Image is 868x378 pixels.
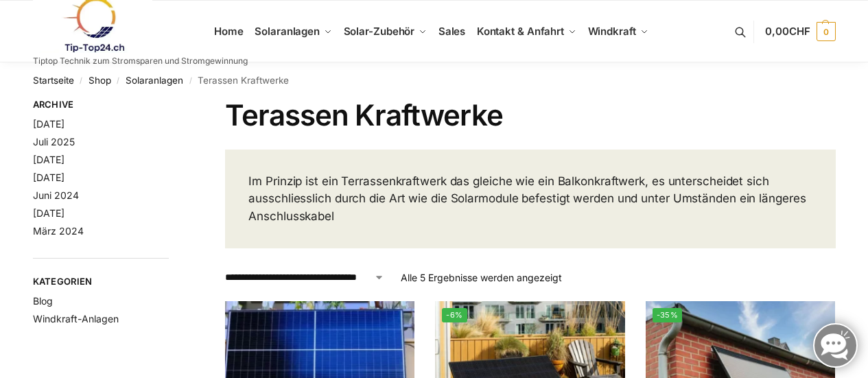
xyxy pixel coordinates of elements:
[74,75,89,86] span: /
[588,25,636,38] span: Windkraft
[765,11,835,52] a: 0,00CHF 0
[765,25,810,38] span: 0,00
[817,22,836,41] span: 0
[33,75,74,86] a: Startseite
[183,75,198,86] span: /
[432,1,471,62] a: Sales
[477,25,564,38] span: Kontakt & Anfahrt
[582,1,654,62] a: Windkraft
[401,270,562,285] p: Alle 5 Ergebnisse werden angezeigt
[33,154,64,165] a: [DATE]
[33,62,836,98] nav: Breadcrumb
[33,189,79,201] a: Juni 2024
[438,25,466,38] span: Sales
[344,25,415,38] span: Solar-Zubehör
[248,173,812,226] p: Im Prinzip ist ein Terrassenkraftwerk das gleiche wie ein Balkonkraftwerk, es unterscheidet sich ...
[255,25,320,38] span: Solaranlagen
[789,25,810,38] span: CHF
[33,207,64,219] a: [DATE]
[33,57,248,65] p: Tiptop Technik zum Stromsparen und Stromgewinnung
[33,98,169,112] span: Archive
[33,225,84,237] a: März 2024
[471,1,582,62] a: Kontakt & Anfahrt
[33,172,64,183] a: [DATE]
[33,118,64,130] a: [DATE]
[33,295,53,307] a: Blog
[126,75,183,86] a: Solaranlagen
[169,99,177,114] button: Close filters
[338,1,432,62] a: Solar-Zubehör
[33,275,169,289] span: Kategorien
[225,98,835,132] h1: Terassen Kraftwerke
[225,270,384,285] select: Shop-Reihenfolge
[249,1,338,62] a: Solaranlagen
[111,75,126,86] span: /
[89,75,111,86] a: Shop
[33,136,75,147] a: Juli 2025
[33,313,119,324] a: Windkraft-Anlagen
